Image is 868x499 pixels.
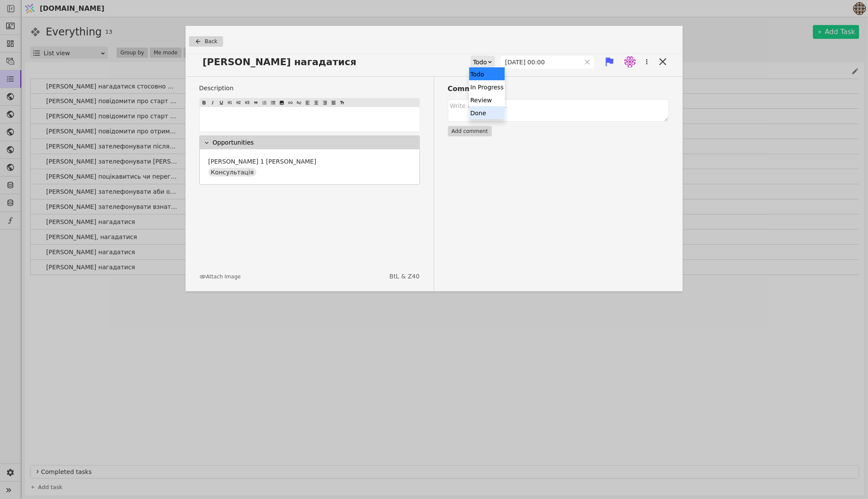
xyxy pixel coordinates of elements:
label: Description [199,84,420,93]
div: Review [469,93,505,106]
p: Opportunities [213,138,254,147]
a: BtL & Z40 [389,272,420,281]
div: Todo [469,67,505,80]
div: Консультація [208,168,256,177]
h3: Comments [448,84,669,94]
span: Back [205,38,218,45]
svg: close [584,59,590,65]
input: dd.MM.yyyy HH:mm [501,56,581,68]
div: Todo [473,56,487,68]
div: Done [469,106,505,119]
button: Clear [584,59,590,65]
p: [PERSON_NAME] 1 [PERSON_NAME] [208,157,316,166]
button: Attach Image [199,273,241,281]
img: de [624,56,636,68]
button: Add comment [448,126,492,136]
span: [PERSON_NAME] нагадатися [199,55,366,69]
div: In Progress [469,80,505,93]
